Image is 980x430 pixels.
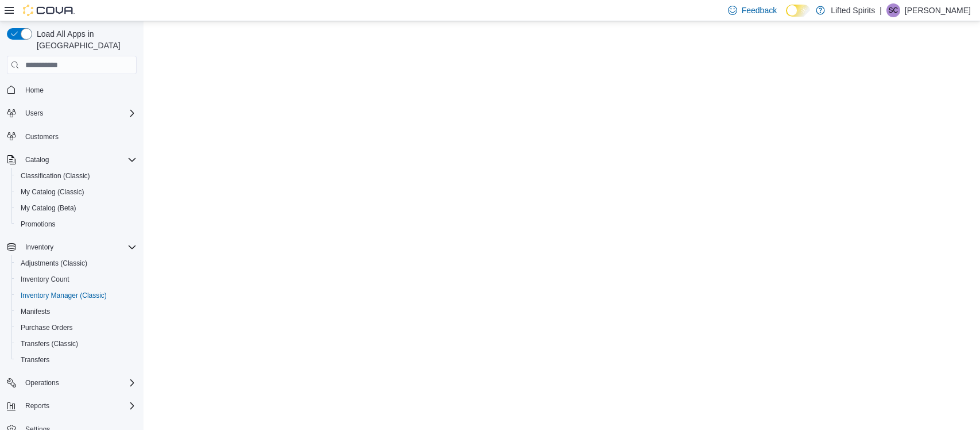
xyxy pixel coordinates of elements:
button: Inventory [2,239,141,255]
a: Customers [21,130,63,144]
a: Manifests [16,305,55,318]
span: Reports [25,401,49,410]
span: Reports [21,399,137,413]
span: Home [25,86,44,95]
button: Customers [2,128,141,145]
span: Classification (Classic) [21,171,90,181]
span: My Catalog (Classic) [16,185,137,199]
button: My Catalog (Beta) [11,200,141,216]
button: Operations [2,375,141,391]
span: Transfers [16,353,137,367]
span: Home [21,82,137,97]
a: Purchase Orders [16,321,78,335]
span: Inventory [25,243,53,252]
button: Manifests [11,304,141,320]
button: Inventory Manager (Classic) [11,287,141,304]
span: Catalog [25,155,49,164]
span: Transfers (Classic) [16,337,137,351]
button: Users [21,106,48,120]
span: Manifests [16,305,137,318]
div: Sarah Colbert [886,3,900,17]
button: Inventory [21,240,58,254]
a: Transfers (Classic) [16,337,83,351]
span: Users [25,109,43,118]
span: Inventory Manager (Classic) [16,289,137,302]
button: My Catalog (Classic) [11,184,141,200]
img: Cova [23,5,75,16]
button: Transfers (Classic) [11,336,141,352]
p: [PERSON_NAME] [905,3,971,17]
span: Inventory [21,240,137,254]
button: Catalog [21,153,53,167]
span: Dark Mode [786,17,787,17]
span: Manifests [21,307,50,316]
a: Adjustments (Classic) [16,256,92,270]
span: Users [21,106,137,120]
button: Catalog [2,152,141,168]
span: Promotions [16,217,137,231]
input: Dark Mode [786,5,810,17]
a: Inventory Manager (Classic) [16,289,111,302]
button: Transfers [11,352,141,368]
span: Promotions [21,220,56,229]
button: Purchase Orders [11,320,141,336]
button: Classification (Classic) [11,168,141,184]
span: Feedback [742,5,777,16]
p: | [880,3,882,17]
button: Promotions [11,216,141,232]
a: Classification (Classic) [16,169,95,183]
span: Catalog [21,153,137,167]
span: Inventory Manager (Classic) [21,291,107,300]
a: Home [21,83,48,97]
span: My Catalog (Beta) [21,204,76,213]
span: Purchase Orders [21,323,73,332]
span: Adjustments (Classic) [21,259,87,268]
span: Customers [21,129,137,144]
span: My Catalog (Beta) [16,201,137,215]
span: My Catalog (Classic) [21,187,84,197]
span: Transfers (Classic) [21,339,78,348]
span: Customers [25,132,59,141]
a: My Catalog (Classic) [16,185,89,199]
span: Transfers [21,355,49,364]
button: Users [2,105,141,121]
button: Reports [21,399,54,413]
button: Reports [2,398,141,414]
span: Adjustments (Classic) [16,256,137,270]
a: Promotions [16,217,60,231]
p: Lifted Spirits [831,3,875,17]
span: Inventory Count [21,275,69,284]
a: Inventory Count [16,272,74,286]
button: Operations [21,376,64,390]
span: Inventory Count [16,272,137,286]
button: Inventory Count [11,271,141,287]
span: Operations [21,376,137,390]
span: Load All Apps in [GEOGRAPHIC_DATA] [32,28,137,51]
span: SC [889,3,898,17]
span: Purchase Orders [16,321,137,335]
a: My Catalog (Beta) [16,201,81,215]
span: Classification (Classic) [16,169,137,183]
span: Operations [25,378,59,387]
button: Home [2,81,141,98]
a: Transfers [16,353,54,367]
button: Adjustments (Classic) [11,255,141,271]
